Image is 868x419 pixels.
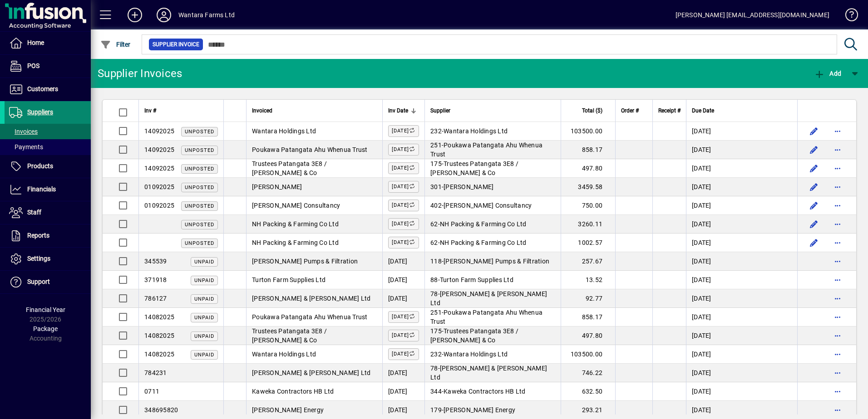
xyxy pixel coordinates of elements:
[252,351,316,358] span: Wantara Holdings Ltd
[388,218,419,230] label: [DATE]
[686,382,797,401] td: [DATE]
[252,295,370,302] span: [PERSON_NAME] & [PERSON_NAME] Ltd
[144,276,167,283] span: 371918
[194,278,214,283] span: Unpaid
[807,180,821,194] button: Edit
[153,40,199,49] span: Supplier Invoice
[388,330,419,341] label: [DATE]
[424,159,561,178] td: -
[807,198,821,213] button: Edit
[424,308,561,326] td: -
[807,235,821,250] button: Edit
[692,106,792,116] div: Due Date
[686,271,797,289] td: [DATE]
[561,271,615,289] td: 13.52
[185,147,214,153] span: Unposted
[194,333,214,339] span: Unpaid
[144,146,174,153] span: 14092025
[686,141,797,159] td: [DATE]
[807,142,821,157] button: Edit
[430,388,442,395] span: 344
[144,295,167,302] span: 786127
[252,258,358,265] span: [PERSON_NAME] Pumps & Filtration
[9,128,38,135] span: Invoices
[5,78,91,101] a: Customers
[430,365,547,381] span: [PERSON_NAME] & [PERSON_NAME] Ltd
[252,202,340,209] span: [PERSON_NAME] Consultancy
[582,106,602,116] span: Total ($)
[561,159,615,178] td: 497.80
[194,315,214,321] span: Unpaid
[185,203,214,209] span: Unposted
[440,276,513,283] span: Turton Farm Supplies Ltd
[388,200,419,211] label: [DATE]
[567,106,611,116] div: Total ($)
[252,183,302,190] span: [PERSON_NAME]
[144,332,174,339] span: 14082025
[830,235,845,250] button: More options
[686,159,797,178] td: [DATE]
[388,125,419,137] label: [DATE]
[430,351,442,358] span: 232
[252,106,377,116] div: Invoiced
[686,196,797,215] td: [DATE]
[382,252,424,271] td: [DATE]
[98,66,182,81] div: Supplier Invoices
[252,369,370,376] span: [PERSON_NAME] & [PERSON_NAME] Ltd
[430,202,442,209] span: 402
[830,142,845,157] button: More options
[830,217,845,231] button: More options
[830,384,845,399] button: More options
[830,328,845,343] button: More options
[252,106,272,116] span: Invoiced
[27,232,49,239] span: Reports
[5,32,91,54] a: Home
[444,351,508,358] span: Wantara Holdings Ltd
[185,129,214,135] span: Unposted
[194,259,214,265] span: Unpaid
[5,55,91,78] a: POS
[144,351,174,358] span: 14082025
[382,271,424,289] td: [DATE]
[430,160,518,176] span: Trustees Patangata 3E8 / [PERSON_NAME] & Co
[686,326,797,345] td: [DATE]
[830,161,845,175] button: More options
[27,185,56,193] span: Financials
[430,183,442,190] span: 301
[561,364,615,382] td: 746.22
[5,178,91,201] a: Financials
[830,310,845,324] button: More options
[100,41,131,48] span: Filter
[807,161,821,175] button: Edit
[686,308,797,326] td: [DATE]
[830,365,845,380] button: More options
[561,178,615,196] td: 3459.58
[27,209,41,216] span: Staff
[686,178,797,196] td: [DATE]
[676,8,829,22] div: [PERSON_NAME] [EMAIL_ADDRESS][DOMAIN_NAME]
[382,364,424,382] td: [DATE]
[807,217,821,231] button: Edit
[382,382,424,401] td: [DATE]
[144,183,174,190] span: 01092025
[830,124,845,138] button: More options
[149,7,178,23] button: Profile
[27,62,39,69] span: POS
[252,313,368,321] span: Poukawa Patangata Ahu Whenua Trust
[185,222,214,228] span: Unposted
[692,106,714,116] span: Due Date
[252,327,327,344] span: Trustees Patangata 3E8 / [PERSON_NAME] & Co
[388,311,419,323] label: [DATE]
[830,291,845,306] button: More options
[561,326,615,345] td: 497.80
[252,239,339,246] span: NH Packing & Farming Co Ltd
[561,345,615,364] td: 103500.00
[252,406,324,414] span: [PERSON_NAME] Energy
[178,8,235,22] div: Wantara Farms Ltd
[686,345,797,364] td: [DATE]
[424,364,561,382] td: -
[430,276,438,283] span: 88
[194,352,214,358] span: Unpaid
[194,296,214,302] span: Unpaid
[144,106,218,116] div: Inv #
